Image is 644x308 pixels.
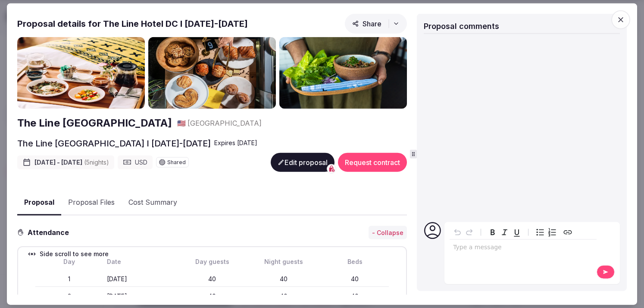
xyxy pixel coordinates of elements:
button: Underline [511,226,523,238]
button: - Collapse [369,225,407,239]
div: Night guests [250,257,318,266]
div: Day guests [178,257,246,266]
h2: The Line [GEOGRAPHIC_DATA] I [DATE]-[DATE] [17,137,211,149]
img: Gallery photo 2 [148,37,276,109]
span: [DATE] - [DATE] [34,158,109,166]
div: editable markdown [450,240,597,257]
span: 🇺🇸 [177,118,186,127]
div: [DATE] [107,275,175,283]
div: Date [107,257,175,266]
button: Proposal [17,190,61,215]
h3: Attendance [24,227,76,238]
h2: Proposal details for The Line Hotel DC I [DATE]-[DATE] [17,17,248,29]
span: Share [352,19,381,28]
button: Numbered list [546,226,558,238]
button: 🇺🇸 [177,118,186,127]
div: 40 [178,292,246,301]
span: Proposal comments [424,21,499,30]
div: [DATE] [107,292,175,301]
div: toggle group [534,226,558,238]
div: 40 [178,275,246,283]
div: 40 [321,292,389,301]
span: Side scroll to see more [40,250,109,258]
div: 40 [321,275,389,283]
a: The Line [GEOGRAPHIC_DATA] [17,116,172,130]
div: Expire s [DATE] [214,138,257,147]
button: Proposal Files [61,190,122,215]
button: Create link [562,226,574,238]
button: Cost Summary [122,190,184,215]
span: ( 5 night s ) [84,158,109,165]
button: Italic [499,226,511,238]
span: Shared [167,159,186,165]
button: Share [345,13,407,33]
div: USD [118,155,153,169]
div: 1 [35,275,103,283]
div: 2 [35,292,103,301]
div: Day [35,257,103,266]
button: Edit proposal [271,152,335,171]
button: Request contract [338,152,407,171]
img: Gallery photo 1 [17,37,145,109]
span: [GEOGRAPHIC_DATA] [188,118,262,127]
div: 40 [250,292,318,301]
img: Gallery photo 3 [279,37,407,109]
div: Beds [321,257,389,266]
div: 40 [250,275,318,283]
button: Bold [487,226,499,238]
button: Bulleted list [534,226,546,238]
